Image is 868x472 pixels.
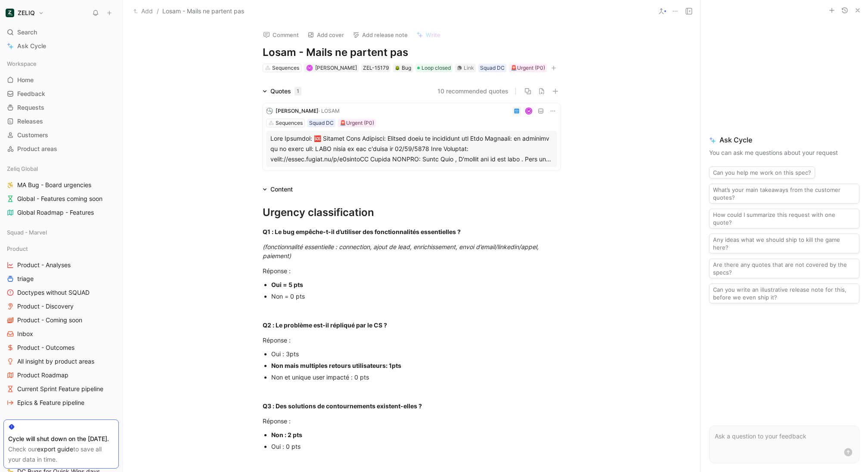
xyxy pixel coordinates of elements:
a: Product - Analyses [3,259,119,271]
div: Sequences [276,119,303,127]
button: Add [131,6,155,16]
div: Urgency classification [263,205,561,220]
span: Product - Coming soon [17,316,82,324]
span: Product [7,244,28,253]
a: Ask Cycle [3,40,119,52]
span: Product Roadmap [17,371,68,379]
span: Inbox [17,330,33,338]
span: Current Sprint Feature pipeline [17,385,103,393]
a: Releases [3,115,119,128]
a: export guide [37,445,73,453]
a: Epics & Feature pipeline [3,396,119,409]
span: Global - Features coming soon [17,194,102,203]
span: Customers [17,131,48,139]
div: Bug [395,64,411,72]
div: Non = 0 pts [271,292,561,301]
button: How could I summarize this request with one quote? [709,209,859,228]
span: Product - GG [7,418,42,427]
div: Sequences [272,64,299,72]
span: Product - Analyses [17,261,71,269]
span: Product - Discovery [17,302,74,311]
div: Quotes [270,86,301,96]
a: Product Roadmap [3,369,119,382]
a: triage [3,272,119,285]
div: Squad DC [480,64,505,72]
span: Zeliq Global [7,164,38,173]
div: 1 [294,87,301,96]
button: Can you help me work on this spec? [709,167,815,179]
span: Losam - Mails ne partent pas [162,6,244,16]
a: Home [3,74,119,86]
a: Requests [3,101,119,114]
div: Lore Ipsumdol: 🆘 Sitamet Cons Adipisci: Elitsed doeiu te incididunt utl Etdo Magnaali: en adminim... [270,133,553,164]
div: Quotes1 [259,86,305,96]
div: Réponse : [263,336,561,345]
div: Product - GG [3,416,119,432]
span: Workspace [7,59,37,68]
span: Home [17,76,34,84]
p: You can ask me questions about your request [709,148,859,158]
img: ZELIQ [6,9,14,17]
div: Réponse : [263,266,561,275]
button: Any ideas what we should ship to kill the game here? [709,234,859,253]
span: Write [426,31,440,39]
span: triage [17,275,34,283]
span: Doctypes without SQUAD [17,288,90,297]
button: Add release note [349,29,412,41]
div: 🚨Urgent (P0) [511,64,545,72]
button: 10 recommended quotes [437,86,508,96]
div: Product - GG [3,416,119,429]
a: Global - Features coming soon [3,192,119,205]
div: M [526,108,531,114]
a: Customers [3,129,119,142]
div: ZEL-15179 [363,64,389,72]
div: Workspace [3,57,119,70]
button: Write [412,29,444,41]
a: Feedback [3,87,119,100]
span: · LOSAM [319,108,340,114]
button: Comment [259,29,303,41]
div: 🚨Urgent (P0) [340,119,374,127]
div: Search [3,26,119,39]
button: What’s your main takeaways from the customer quotes? [709,184,859,204]
button: Are there any quotes that are not covered by the specs? [709,259,859,278]
img: logo [266,108,273,114]
a: Global Roadmap - Features [3,206,119,219]
span: [PERSON_NAME] [315,65,357,71]
div: M [307,65,312,70]
div: ProductProduct - AnalysestriageDoctypes without SQUADProduct - DiscoveryProduct - Coming soonInbo... [3,242,119,409]
a: Product areas [3,142,119,155]
span: Loop closed [422,64,451,72]
div: Content [259,184,296,194]
span: Ask Cycle [17,41,46,51]
span: All insight by product areas [17,357,94,366]
strong: Non mais multiples retours utilisateurs: 1pts [271,362,401,369]
a: MA Bug - Board urgencies [3,179,119,191]
h1: ZELIQ [18,9,35,17]
span: Releases [17,117,43,126]
button: Can you write an illustrative release note for this, before we even ship it? [709,284,859,303]
span: Ask Cycle [709,135,859,145]
a: Current Sprint Feature pipeline [3,383,119,395]
a: Inbox [3,327,119,340]
em: (fonctionnalité essentielle : connection, ajout de lead, enrichissement, envoi d’email/linkedin/a... [263,243,540,259]
span: / [157,6,159,16]
span: Feedback [17,89,45,98]
button: Add cover [304,29,348,41]
div: Check our to save all your data in time. [8,444,114,465]
strong: Q1 : Le bug empêche-t-il d’utiliser des fonctionnalités essentielles ? [263,228,461,235]
div: Oui : 0 pts [271,442,561,451]
span: Product - Outcomes [17,343,74,352]
span: Search [17,27,37,37]
div: Zeliq GlobalMA Bug - Board urgenciesGlobal - Features coming soonGlobal Roadmap - Features [3,162,119,219]
img: 🪲 [395,65,400,71]
div: Oui : 3pts [271,349,561,358]
div: Squad DC [309,119,334,127]
div: Réponse : [263,416,561,426]
a: Product - Discovery [3,300,119,313]
span: Squad - Marvel [7,228,47,237]
span: Epics & Feature pipeline [17,398,84,407]
div: Squad - Marvel [3,226,119,241]
div: Content [270,184,293,194]
strong: Non : 2 pts [271,431,302,438]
